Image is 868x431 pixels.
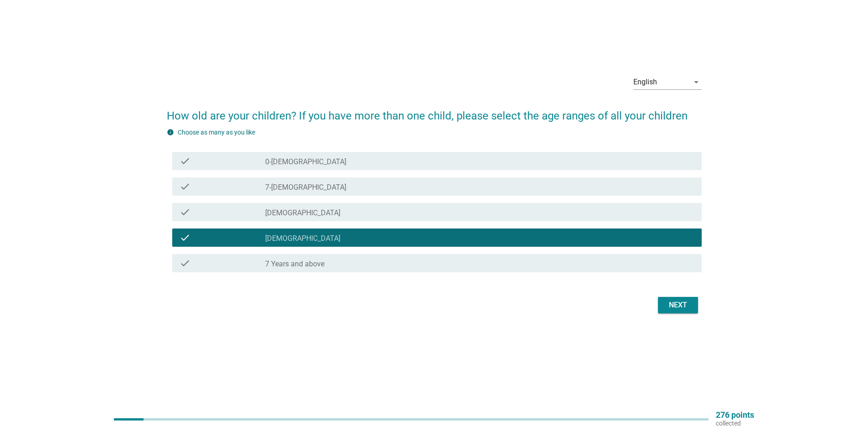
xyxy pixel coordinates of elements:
[658,297,698,313] button: Next
[180,232,190,243] i: check
[665,300,691,311] div: Next
[180,207,190,218] i: check
[167,99,702,124] h2: How old are your children? If you have more than one child, please select the age ranges of all y...
[265,183,346,192] label: 7-[DEMOGRAPHIC_DATA]
[691,77,702,88] i: arrow_drop_down
[265,208,340,218] label: [DEMOGRAPHIC_DATA]
[716,411,754,419] p: 276 points
[180,181,190,192] i: check
[178,129,255,136] label: Choose as many as you like
[265,234,340,243] label: [DEMOGRAPHIC_DATA]
[265,157,346,166] label: 0-[DEMOGRAPHIC_DATA]
[180,258,190,269] i: check
[180,156,190,166] i: check
[167,129,174,136] i: info
[633,78,657,86] div: English
[265,260,324,269] label: 7 Years and above
[716,419,754,427] p: collected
